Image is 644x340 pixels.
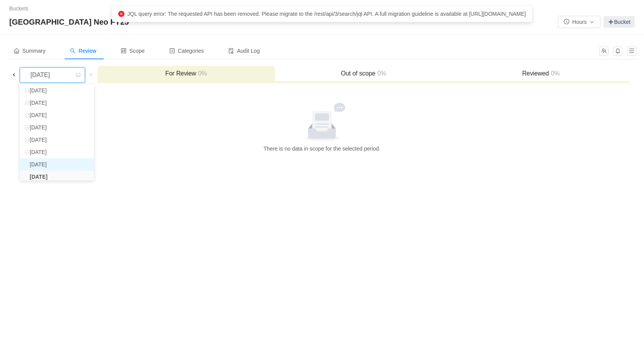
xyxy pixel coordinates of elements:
i: icon: control [121,48,126,54]
li: [DATE] [20,84,94,97]
li: [DATE] [20,97,94,109]
i: icon: safety [24,125,30,130]
span: [GEOGRAPHIC_DATA] Neo FY25 [9,16,133,28]
h3: Out of scope [279,70,449,77]
div: [DATE] [24,68,57,82]
li: [DATE] [20,121,94,134]
span: There is no data in scope for the selected period. [263,146,381,152]
button: icon: menu [627,47,636,56]
span: Scope [121,48,145,54]
span: 0% [196,70,207,77]
span: Categories [169,48,204,54]
i: icon: safety [24,137,30,142]
span: 0% [376,70,386,77]
span: JQL query error: The requested API has been removed. Please migrate to the /rest/api/3/search/jql... [127,11,526,17]
i: icon: safety [24,149,30,155]
button: icon: clock-circleHoursicon: down [558,16,600,28]
li: [DATE] [20,146,94,158]
i: icon: safety [24,112,30,118]
span: Summary [14,48,45,54]
button: icon: team [599,47,609,56]
i: icon: calendar [76,73,80,78]
button: icon: bell [613,47,622,56]
i: icon: safety [24,88,30,93]
a: Bucket [604,16,635,28]
h3: Reviewed [456,70,626,77]
li: [DATE] [20,109,94,121]
li: [DATE] [20,158,94,171]
i: icon: safety [24,100,30,106]
span: 0% [549,70,560,77]
span: Review [70,48,96,54]
li: [DATE] [20,134,94,146]
i: icon: audit [228,48,234,54]
li: [DATE] [20,171,94,183]
a: Buckets [9,5,29,12]
i: icon: close-circle [118,11,124,17]
i: icon: search [70,48,75,54]
i: icon: home [14,48,19,54]
span: Audit Log [228,48,260,54]
h3: For Review [101,70,271,77]
i: icon: profile [169,48,175,54]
